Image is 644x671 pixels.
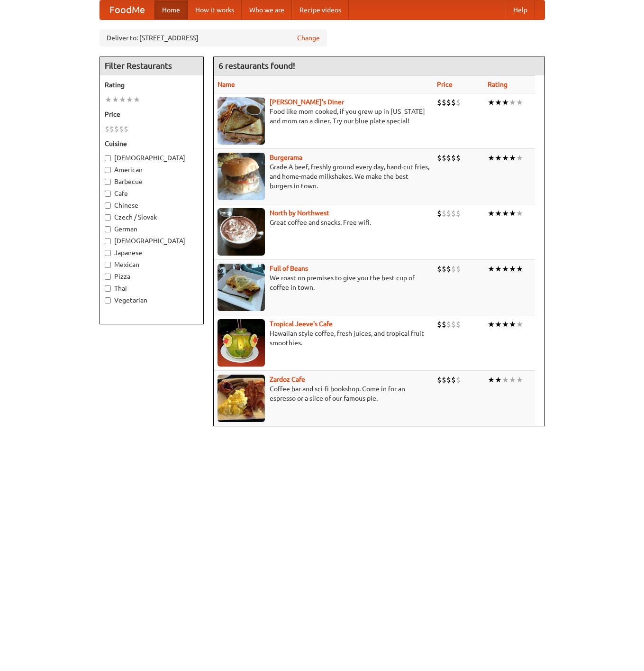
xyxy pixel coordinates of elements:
[218,61,295,70] ng-pluralize: 6 restaurants found!
[105,94,112,105] li: ★
[456,97,461,108] li: $
[105,226,111,232] input: German
[242,0,292,19] a: Who we are
[105,202,111,209] input: Chinese
[456,319,461,330] li: $
[270,154,302,161] b: Burgerama
[488,97,495,108] li: ★
[446,319,451,330] li: $
[516,208,523,219] li: ★
[488,81,508,88] a: Rating
[218,208,265,256] img: north.jpg
[100,0,154,19] a: FoodMe
[495,153,502,163] li: ★
[437,264,442,274] li: $
[119,124,124,134] li: $
[105,153,199,163] label: [DEMOGRAPHIC_DATA]
[516,319,523,330] li: ★
[105,124,109,134] li: $
[105,179,111,185] input: Barbecue
[502,208,509,219] li: ★
[188,0,242,19] a: How it works
[451,153,456,163] li: $
[100,29,327,46] div: Deliver to: [STREET_ADDRESS]
[218,81,235,88] a: Name
[109,124,114,134] li: $
[442,153,446,163] li: $
[488,264,495,274] li: ★
[446,208,451,219] li: $
[105,238,111,244] input: [DEMOGRAPHIC_DATA]
[270,320,333,328] a: Tropical Jeeve's Cafe
[270,98,344,106] a: [PERSON_NAME]'s Diner
[218,319,265,367] img: jeeves.jpg
[456,264,461,274] li: $
[105,80,199,90] h5: Rating
[105,248,199,257] label: Japanese
[105,262,111,268] input: Mexican
[218,107,429,126] p: Food like mom cooked, if you grew up in [US_STATE] and mom ran a diner. Try our blue plate special!
[437,208,442,219] li: $
[218,329,429,348] p: Hawaiian style coffee, fresh juices, and tropical fruit smoothies.
[292,0,349,19] a: Recipe videos
[105,284,199,293] label: Thai
[105,295,199,305] label: Vegetarian
[218,97,265,145] img: sallys.jpg
[516,375,523,385] li: ★
[442,264,446,274] li: $
[218,264,265,311] img: beans.jpg
[218,218,429,227] p: Great coffee and snacks. Free wifi.
[126,94,133,105] li: ★
[509,97,516,108] li: ★
[446,153,451,163] li: $
[502,264,509,274] li: ★
[112,94,119,105] li: ★
[446,375,451,385] li: $
[456,153,461,163] li: $
[218,153,265,200] img: burgerama.jpg
[442,319,446,330] li: $
[451,208,456,219] li: $
[506,0,535,19] a: Help
[437,97,442,108] li: $
[502,97,509,108] li: ★
[437,375,442,385] li: $
[105,167,111,173] input: American
[502,375,509,385] li: ★
[270,376,305,383] a: Zardoz Cafe
[270,265,308,272] a: Full of Beans
[488,153,495,163] li: ★
[105,201,199,210] label: Chinese
[437,319,442,330] li: $
[495,264,502,274] li: ★
[297,33,320,43] a: Change
[105,212,199,222] label: Czech / Slovak
[437,153,442,163] li: $
[105,110,199,119] h5: Price
[105,177,199,186] label: Barbecue
[509,375,516,385] li: ★
[105,250,111,256] input: Japanese
[451,264,456,274] li: $
[105,260,199,269] label: Mexican
[446,97,451,108] li: $
[218,273,429,292] p: We roast on premises to give you the best cup of coffee in town.
[105,155,111,161] input: [DEMOGRAPHIC_DATA]
[270,209,329,217] a: North by Northwest
[105,297,111,303] input: Vegetarian
[119,94,126,105] li: ★
[442,375,446,385] li: $
[133,94,140,105] li: ★
[105,274,111,280] input: Pizza
[516,97,523,108] li: ★
[218,384,429,403] p: Coffee bar and sci-fi bookshop. Come in for an espresso or a slice of our famous pie.
[495,375,502,385] li: ★
[446,264,451,274] li: $
[124,124,128,134] li: $
[509,208,516,219] li: ★
[442,208,446,219] li: $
